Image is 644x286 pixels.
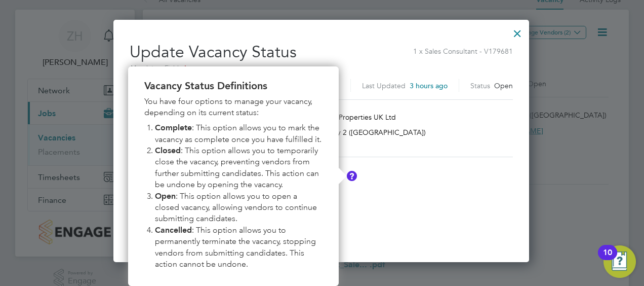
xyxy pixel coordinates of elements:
[470,81,490,90] label: Status
[155,123,321,144] span: : This option allows you to mark the vacancy as complete once you have fulfilled it.
[155,225,318,269] span: : This option allows you to permanently terminate the vacancy, stopping vendors from submitting c...
[603,245,636,278] button: Open Resource Center, 10 new notifications
[603,253,612,266] div: 10
[130,34,513,95] h2: Update Vacancy Status
[494,81,513,90] span: Open
[126,128,166,137] label: Finish
[413,42,513,56] span: 1 x Sales Consultant - V179681
[155,191,176,201] strong: Open
[144,96,323,119] p: You have four options to manage your vacancy, depending on its current status:
[155,146,181,155] strong: Closed
[304,128,426,137] span: Quedgeley 2 ([GEOGRAPHIC_DATA])
[155,191,319,224] span: : This option allows you to open a closed vacancy, allowing vendors to continue submitting candid...
[130,63,513,74] div: Mandatory Fields
[144,80,267,92] strong: Vacancy Status Definitions
[362,81,406,90] label: Last Updated
[347,171,357,181] button: Vacancy Status Definitions
[155,146,321,189] span: : This option allows you to temporarily close the vacancy, preventing vendors from further submit...
[155,225,192,235] strong: Cancelled
[126,113,166,122] label: Start
[298,113,396,122] span: Countryside Properties UK Ltd
[155,123,192,132] strong: Complete
[410,81,448,90] span: 3 hours ago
